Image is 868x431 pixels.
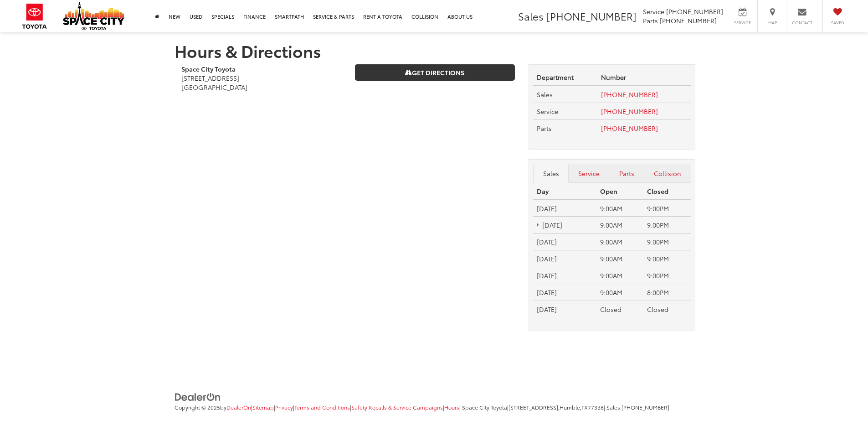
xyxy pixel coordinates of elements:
[537,187,549,196] strong: Day
[351,403,443,411] a: Safety Recalls & Service Campaigns, Opens in a new tab
[560,403,581,411] span: Humble,
[444,403,459,411] a: Hours
[643,217,691,234] td: 9:00PM
[588,403,604,411] span: 77338
[647,187,668,196] strong: Closed
[732,20,753,26] span: Service
[596,250,644,267] td: 9:00AM
[275,403,293,411] a: Privacy
[610,164,644,183] a: Parts
[596,217,644,234] td: 9:00AM
[175,392,221,401] a: DealerOn
[293,403,350,411] span: |
[251,403,274,411] span: |
[443,403,459,411] span: |
[596,301,644,317] td: Closed
[762,20,782,26] span: Map
[792,20,812,26] span: Contact
[601,107,658,116] a: [PHONE_NUMBER]
[597,69,691,86] th: Number
[596,234,644,250] td: 9:00AM
[507,403,604,411] span: |
[355,64,515,81] a: Get Directions on Google Maps
[175,392,221,402] img: DealerOn
[274,403,293,411] span: |
[508,403,560,411] span: [STREET_ADDRESS],
[181,108,515,345] iframe: Google Map
[644,164,691,183] a: Collision
[643,250,691,267] td: 9:00PM
[600,187,617,196] strong: Open
[643,284,691,301] td: 8:00PM
[181,73,239,83] span: [STREET_ADDRESS]
[533,164,569,183] a: Sales
[596,267,644,284] td: 9:00AM
[569,164,610,183] a: Service
[63,2,124,30] img: Space City Toyota
[596,284,644,301] td: 9:00AM
[175,403,220,411] span: Copyright © 2025
[601,90,658,99] a: [PHONE_NUMBER]
[601,124,658,133] a: [PHONE_NUMBER]
[537,90,553,99] span: Sales
[604,403,669,411] span: | Sales:
[181,83,247,92] span: [GEOGRAPHIC_DATA]
[533,69,597,86] th: Department
[596,200,644,217] td: 9:00AM
[533,200,596,217] td: [DATE]
[643,234,691,250] td: 9:00PM
[621,403,669,411] span: [PHONE_NUMBER]
[226,403,251,411] a: DealerOn Home Page
[643,301,691,317] td: Closed
[350,403,443,411] span: |
[660,16,717,25] span: [PHONE_NUMBER]
[220,403,251,411] span: by
[546,9,637,23] span: [PHONE_NUMBER]
[643,7,664,16] span: Service
[518,9,544,23] span: Sales
[181,64,236,73] b: Space City Toyota
[533,234,596,250] td: [DATE]
[533,250,596,267] td: [DATE]
[643,200,691,217] td: 9:00PM
[827,20,847,26] span: Saved
[533,217,596,234] td: [DATE]
[537,124,552,133] span: Parts
[533,301,596,317] td: [DATE]
[643,267,691,284] td: 9:00PM
[643,16,658,25] span: Parts
[294,403,350,411] a: Terms and Conditions
[533,267,596,284] td: [DATE]
[533,284,596,301] td: [DATE]
[666,7,723,16] span: [PHONE_NUMBER]
[537,107,558,116] span: Service
[252,403,274,411] a: Sitemap
[459,403,507,411] span: | Space City Toyota
[581,403,588,411] span: TX
[175,42,694,60] h1: Hours & Directions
